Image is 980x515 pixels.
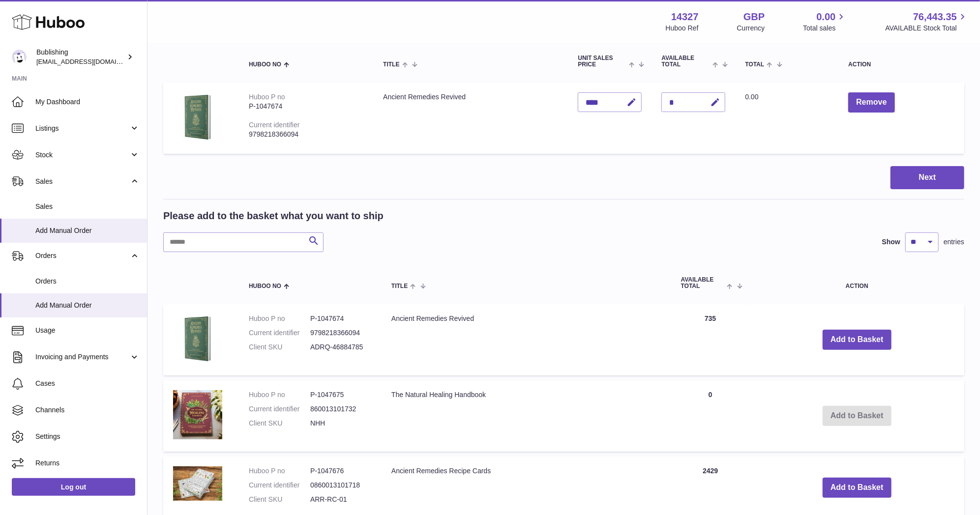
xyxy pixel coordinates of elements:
span: AVAILABLE Total [661,55,710,68]
th: Action [750,267,964,299]
span: Cases [35,379,140,388]
span: Title [383,61,399,68]
img: Ancient Remedies Revived [173,314,222,363]
dd: 9798218366094 [310,328,372,338]
dt: Huboo P no [249,466,310,476]
strong: GBP [743,10,765,24]
strong: 14327 [671,10,699,24]
span: AVAILABLE Total [681,277,725,289]
span: Returns [35,458,140,468]
span: Listings [35,124,129,133]
button: Next [891,166,964,189]
span: 0.00 [817,10,836,24]
a: Log out [12,478,135,496]
span: Channels [35,405,140,415]
span: Stock [35,150,129,160]
button: Add to Basket [823,478,891,498]
span: Settings [35,432,140,441]
span: Orders [35,277,140,286]
span: Usage [35,326,140,335]
span: AVAILABLE Stock Total [885,24,968,33]
div: Bublishing [36,48,125,66]
dd: ADRQ-46884785 [310,343,372,352]
span: Sales [35,177,129,186]
dd: P-1047676 [310,466,372,476]
td: 735 [671,304,750,375]
dd: NHH [310,419,372,428]
span: entries [944,237,964,247]
span: [EMAIL_ADDRESS][DOMAIN_NAME] [36,57,145,65]
button: Add to Basket [823,330,891,350]
dd: ARR-RC-01 [310,495,372,504]
td: 0 [671,380,750,452]
td: The Natural Healing Handbook [382,380,671,452]
div: Currency [737,24,765,33]
img: Ancient Remedies Recipe Cards [173,466,222,501]
dd: P-1047675 [310,390,372,400]
a: 76,443.35 AVAILABLE Stock Total [885,10,968,33]
img: Ancient Remedies Revived [173,92,222,142]
td: Ancient Remedies Revived [373,83,568,154]
h2: Please add to the basket what you want to ship [163,209,384,223]
dt: Current identifier [249,481,310,490]
span: Total [745,61,764,68]
img: The Natural Healing Handbook [173,390,222,439]
dt: Huboo P no [249,314,310,323]
span: Sales [35,202,140,211]
div: Current identifier [249,121,300,129]
dt: Huboo P no [249,390,310,400]
div: Action [848,61,954,68]
span: 0.00 [745,93,758,101]
span: Unit Sales Price [578,55,626,68]
span: Add Manual Order [35,301,140,310]
dd: 0860013101718 [310,481,372,490]
img: maricar@bublishing.com [12,50,27,64]
dt: Current identifier [249,404,310,414]
td: Ancient Remedies Revived [382,304,671,375]
label: Show [882,237,900,247]
dt: Client SKU [249,495,310,504]
dt: Client SKU [249,419,310,428]
span: My Dashboard [35,97,140,107]
span: Total sales [803,24,847,33]
span: 76,443.35 [913,10,957,24]
dd: 860013101732 [310,404,372,414]
div: Huboo Ref [666,24,699,33]
span: Orders [35,251,129,260]
span: Huboo no [249,283,281,289]
dd: P-1047674 [310,314,372,323]
span: Title [391,283,408,289]
div: Huboo P no [249,93,285,101]
span: Invoicing and Payments [35,352,129,362]
span: Add Manual Order [35,226,140,235]
div: 9798218366094 [249,130,363,139]
a: 0.00 Total sales [803,10,847,33]
span: Huboo no [249,61,281,68]
dt: Current identifier [249,328,310,338]
button: Remove [848,92,894,113]
div: P-1047674 [249,102,363,111]
dt: Client SKU [249,343,310,352]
